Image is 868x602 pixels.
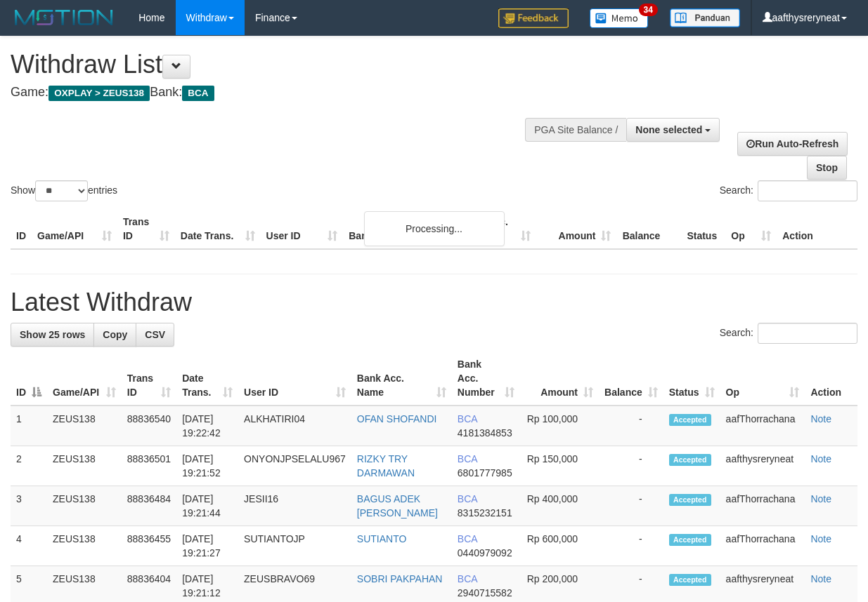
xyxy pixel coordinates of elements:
img: Feedback.jpg [498,8,569,28]
th: Amount: activate to sort column ascending [520,352,599,406]
td: ZEUS138 [47,486,122,526]
label: Search: [720,323,857,344]
span: BCA [458,533,477,544]
td: 1 [11,406,47,446]
div: Processing... [364,211,505,246]
label: Show entries [11,180,117,201]
span: Copy 6801777985 to clipboard [458,467,512,479]
a: RIZKY TRY DARMAWAN [357,453,415,479]
th: Bank Acc. Number [455,209,536,249]
th: Bank Acc. Name: activate to sort column ascending [351,352,452,406]
a: Stop [807,156,847,180]
td: ALKHATIRI04 [238,406,351,446]
span: Copy 2940715582 to clipboard [458,587,512,598]
img: Button%20Memo.svg [590,8,649,28]
span: BCA [458,573,477,584]
td: JESII16 [238,486,351,526]
span: 34 [639,4,658,16]
img: MOTION_logo.png [11,7,117,28]
span: Accepted [669,574,711,586]
th: ID [11,209,32,249]
span: Show 25 rows [20,329,85,340]
td: 88836540 [122,406,176,446]
td: ZEUS138 [47,526,122,566]
th: Amount [536,209,617,249]
td: 2 [11,446,47,486]
h1: Latest Withdraw [11,288,857,316]
td: aafThorrachana [720,526,805,566]
th: Bank Acc. Name [343,209,455,249]
td: - [599,446,663,486]
td: - [599,486,663,526]
h4: Game: Bank: [11,86,564,100]
th: Balance: activate to sort column ascending [599,352,663,406]
th: User ID [261,209,344,249]
th: Bank Acc. Number: activate to sort column ascending [452,352,520,406]
span: Copy 8315232151 to clipboard [458,507,512,519]
span: Copy [103,329,127,340]
a: OFAN SHOFANDI [357,413,437,424]
td: 88836455 [122,526,176,566]
span: None selected [635,124,702,135]
a: BAGUS ADEK [PERSON_NAME] [357,493,438,519]
span: BCA [458,493,477,504]
td: ONYONJPSELALU967 [238,446,351,486]
span: Copy 0440979092 to clipboard [458,547,512,558]
div: PGA Site Balance / [525,118,626,142]
a: Note [810,573,831,584]
th: Action [777,209,857,249]
a: Run Auto-Refresh [737,132,848,156]
span: BCA [458,413,477,424]
a: Note [810,533,831,544]
th: Action [805,352,857,406]
td: ZEUS138 [47,406,122,446]
td: 88836501 [122,446,176,486]
th: Op [725,209,777,249]
td: 4 [11,526,47,566]
th: Date Trans.: activate to sort column ascending [176,352,238,406]
span: Accepted [669,534,711,546]
th: User ID: activate to sort column ascending [238,352,351,406]
th: Status [681,209,725,249]
a: Note [810,453,831,464]
span: BCA [458,453,477,464]
td: aafThorrachana [720,486,805,526]
a: Copy [93,323,136,347]
input: Search: [758,323,857,344]
td: [DATE] 19:21:27 [176,526,238,566]
th: Game/API [32,209,117,249]
span: CSV [145,329,165,340]
h1: Withdraw List [11,51,564,79]
input: Search: [758,180,857,201]
span: Accepted [669,414,711,426]
td: aafthysreryneat [720,446,805,486]
td: 88836484 [122,486,176,526]
th: Trans ID [117,209,175,249]
a: SOBRI PAKPAHAN [357,573,443,584]
button: None selected [626,118,720,142]
td: [DATE] 19:22:42 [176,406,238,446]
select: Showentries [35,180,88,201]
a: Note [810,493,831,504]
th: Status: activate to sort column ascending [663,352,720,406]
td: - [599,526,663,566]
td: Rp 600,000 [520,526,599,566]
img: panduan.png [670,8,740,27]
th: ID: activate to sort column descending [11,352,47,406]
td: ZEUS138 [47,446,122,486]
a: Show 25 rows [11,323,94,347]
label: Search: [720,180,857,201]
td: Rp 150,000 [520,446,599,486]
th: Game/API: activate to sort column ascending [47,352,122,406]
td: SUTIANTOJP [238,526,351,566]
td: aafThorrachana [720,406,805,446]
a: CSV [136,323,174,347]
td: Rp 100,000 [520,406,599,446]
td: 3 [11,486,47,526]
th: Balance [616,209,681,249]
td: Rp 400,000 [520,486,599,526]
span: BCA [182,86,214,101]
a: SUTIANTO [357,533,407,544]
span: Accepted [669,494,711,506]
th: Trans ID: activate to sort column ascending [122,352,176,406]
